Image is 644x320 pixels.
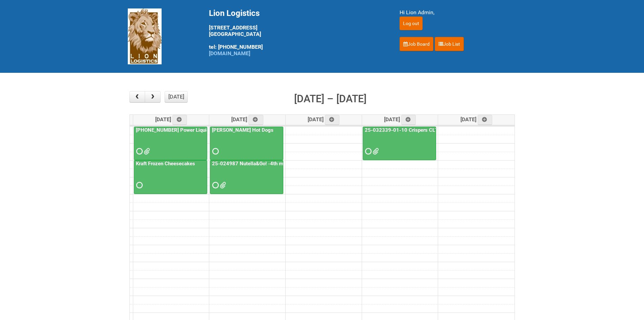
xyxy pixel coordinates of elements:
a: 25-024987 Nutella&Go! -4th mailing day [211,161,307,167]
a: Lion Logistics [128,33,162,39]
h2: [DATE] – [DATE] [294,91,366,107]
span: [DATE] [231,116,263,123]
a: Job Board [400,37,433,51]
span: Requested [136,183,141,188]
span: Lion Logistics [209,8,260,18]
a: Job List [435,37,464,51]
button: [DATE] [165,91,188,103]
a: Add an event [248,115,263,125]
a: [PERSON_NAME] Hot Dogs [210,127,283,161]
a: 25-032339-01-10 Crispers CLT + Online CPT [363,127,436,161]
span: 25-024987-01-05 Nutella and Go - MDN Leftover (REVISE).xlsx 25-024987-01-05 Nutella and Go - 4th ... [220,183,224,188]
a: [DOMAIN_NAME] [209,50,250,57]
span: [DATE] [460,116,493,123]
a: Add an event [172,115,187,125]
a: 25-032339-01-10 Crispers CLT + Online CPT [363,127,470,133]
a: [PHONE_NUMBER] Power Liquid Toilet Bowl Cleaner - Mailing 1 [135,127,281,133]
a: Add an event [401,115,416,125]
a: Add an event [325,115,340,125]
a: Add an event [478,115,493,125]
div: Hi Lion Admin, [400,8,517,17]
span: [DATE] [155,116,187,123]
a: [PERSON_NAME] Hot Dogs [211,127,275,133]
a: [PHONE_NUMBER] Power Liquid Toilet Bowl Cleaner - Mailing 1 [134,127,207,161]
span: 25-032339-01-10 Crispers LION FORMS MDN 2.xlsx GROUP 0003 (2).jpg GROUP 0003.jpg 25-032339-01-10 ... [373,149,377,154]
div: [STREET_ADDRESS] [GEOGRAPHIC_DATA] tel: [PHONE_NUMBER] [209,8,383,57]
span: [DATE] [384,116,416,123]
a: Kraft Frozen Cheesecakes [135,161,196,167]
span: Requested [136,149,141,154]
img: Lion Logistics [128,8,162,64]
a: Kraft Frozen Cheesecakes [134,160,207,194]
span: Requested [212,183,217,188]
a: 25-024987 Nutella&Go! -4th mailing day [210,160,283,194]
input: Log out [400,17,423,30]
span: Requested [212,149,217,154]
span: [DATE] [308,116,340,123]
span: Requested [365,149,370,154]
span: GROUP 1002 (2).jpg GROUP 1002 (3).jpg MOR 24-096164-01-08.xlsm Labels 24-096164-01-08 Toilet Bowl... [144,149,148,154]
